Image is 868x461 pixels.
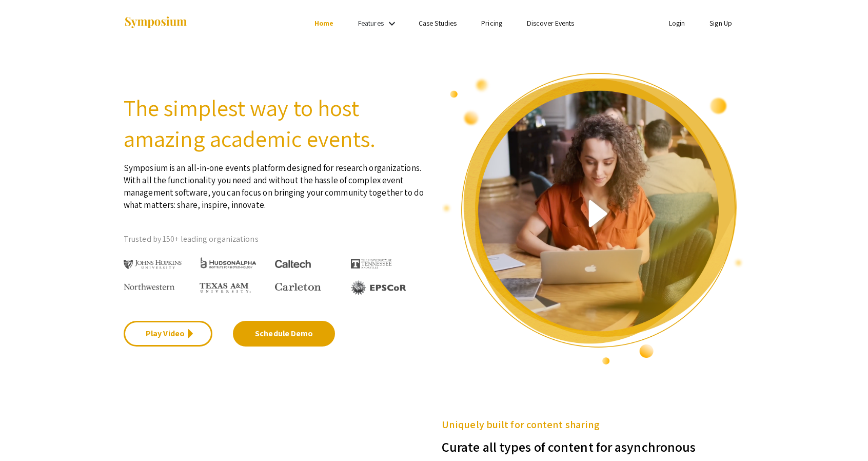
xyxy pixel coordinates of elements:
[233,321,335,347] a: Schedule Demo
[275,260,311,268] img: Caltech
[314,18,333,28] a: Home
[200,283,251,293] img: Texas A&M University
[351,259,392,268] img: The University of Tennessee
[124,16,188,30] img: Symposium by ForagerOne
[527,18,575,28] a: Discover Events
[124,154,426,211] p: Symposium is an all-in-one events platform designed for research organizations. With all the func...
[124,321,212,347] a: Play Video
[669,18,685,28] a: Login
[709,18,732,28] a: Sign Up
[386,17,398,30] mat-icon: Expand Features list
[200,257,258,268] img: HudsonAlpha
[124,260,182,270] img: Johns Hopkins University
[358,18,384,28] a: Features
[124,92,426,154] h2: The simplest way to host amazing academic events.
[442,72,744,366] img: video overview of Symposium
[275,283,321,291] img: Carleton
[351,280,407,295] img: EPSCOR
[419,18,457,28] a: Case Studies
[442,417,744,432] h5: Uniquely built for content sharing
[124,283,175,290] img: Northwestern
[124,232,426,247] p: Trusted by 150+ leading organizations
[481,18,502,28] a: Pricing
